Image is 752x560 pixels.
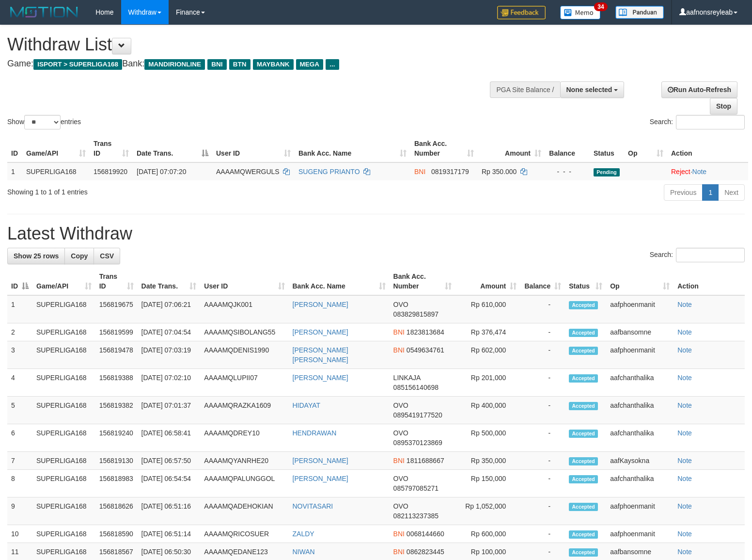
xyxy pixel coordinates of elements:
td: [DATE] 07:04:54 [138,323,201,341]
a: Note [677,301,692,308]
th: Date Trans.: activate to sort column descending [133,135,212,162]
td: 1 [7,295,32,323]
td: [DATE] 07:03:19 [138,341,201,369]
a: Note [677,475,692,482]
th: Balance: activate to sort column ascending [520,268,565,295]
td: SUPERLIGA168 [32,525,95,543]
td: AAAAMQPALUNGGOL [200,470,288,497]
a: Previous [664,184,703,201]
span: Copy 085797085271 to clipboard [393,484,439,492]
td: Rp 610,000 [455,295,520,323]
td: Rp 400,000 [455,397,520,424]
a: Copy [64,248,94,264]
span: Copy 0068144660 to clipboard [407,530,444,538]
a: Note [677,328,692,336]
th: Status [590,135,624,162]
th: Action [667,135,748,162]
th: Trans ID: activate to sort column ascending [95,268,138,295]
td: 6 [7,424,32,452]
td: - [520,341,565,369]
span: MEGA [296,59,324,70]
span: Accepted [569,347,598,355]
input: Search: [676,115,745,129]
div: Showing 1 to 1 of 1 entries [7,183,306,197]
a: [PERSON_NAME] [293,457,348,464]
label: Search: [650,248,745,262]
span: Copy 0895419177520 to clipboard [393,411,442,419]
span: Copy 1823813684 to clipboard [407,328,444,336]
td: [DATE] 06:58:41 [138,424,201,452]
td: 4 [7,369,32,397]
a: Show 25 rows [7,248,65,264]
td: [DATE] 06:51:16 [138,497,201,525]
td: SUPERLIGA168 [32,341,95,369]
td: - [520,323,565,341]
td: 3 [7,341,32,369]
td: SUPERLIGA168 [32,470,95,497]
span: Copy 1811688667 to clipboard [407,457,444,464]
td: 7 [7,452,32,470]
span: Accepted [569,374,598,383]
span: BNI [414,168,425,176]
td: AAAAMQRAZKA1609 [200,397,288,424]
td: AAAAMQDENIS1990 [200,341,288,369]
span: Accepted [569,329,598,337]
a: HENDRAWAN [293,429,337,437]
span: MAYBANK [253,59,294,70]
span: OVO [393,475,408,482]
td: AAAAMQSIBOLANG55 [200,323,288,341]
img: panduan.png [615,6,664,19]
td: AAAAMQJK001 [200,295,288,323]
td: [DATE] 07:02:10 [138,369,201,397]
h1: Latest Withdraw [7,224,745,243]
td: AAAAMQDREY10 [200,424,288,452]
span: [DATE] 07:07:20 [137,168,186,176]
span: Copy 082113237385 to clipboard [393,512,439,520]
td: SUPERLIGA168 [32,424,95,452]
span: Copy 0895370123869 to clipboard [393,439,442,447]
span: Accepted [569,430,598,438]
td: aafchanthalika [606,369,674,397]
a: Note [677,548,692,556]
a: Next [718,184,745,201]
a: SUGENG PRIANTO [298,168,360,176]
a: 1 [702,184,719,201]
td: aafKaysokna [606,452,674,470]
a: CSV [94,248,120,264]
td: 8 [7,470,32,497]
td: aafphoenmanit [606,525,674,543]
td: 156819675 [95,295,138,323]
td: aafchanthalika [606,470,674,497]
a: Note [692,168,707,176]
span: OVO [393,502,408,510]
a: Note [677,346,692,354]
td: 156819240 [95,424,138,452]
td: 156819130 [95,452,138,470]
td: aafphoenmanit [606,295,674,323]
td: - [520,452,565,470]
td: 1 [7,162,22,180]
td: - [520,295,565,323]
span: BNI [393,328,405,336]
td: Rp 376,474 [455,323,520,341]
td: 10 [7,525,32,543]
span: AAAAMQWERGULS [216,168,280,176]
td: aafbansomne [606,323,674,341]
td: [DATE] 06:57:50 [138,452,201,470]
td: Rp 600,000 [455,525,520,543]
a: Note [677,401,692,409]
a: [PERSON_NAME] [293,374,348,382]
td: 2 [7,323,32,341]
th: Status: activate to sort column ascending [565,268,606,295]
td: Rp 1,052,000 [455,497,520,525]
span: BNI [393,346,405,354]
td: AAAAMQRICOSUER [200,525,288,543]
span: Accepted [569,475,598,483]
td: [DATE] 06:54:54 [138,470,201,497]
span: 156819920 [94,168,127,176]
td: AAAAMQADEHOKIAN [200,497,288,525]
td: AAAAMQLUPII07 [200,369,288,397]
label: Show entries [7,115,81,129]
span: Show 25 rows [14,252,59,260]
span: LINKAJA [393,374,421,382]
